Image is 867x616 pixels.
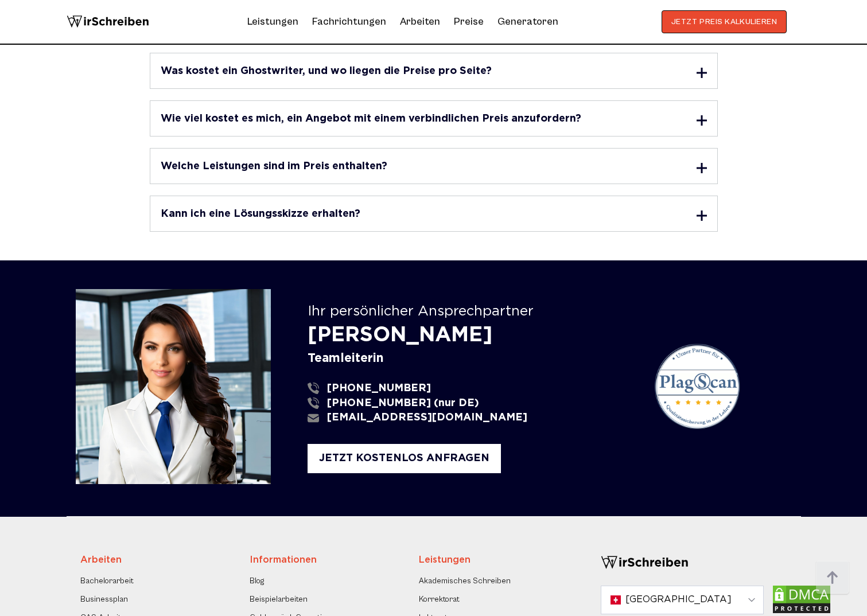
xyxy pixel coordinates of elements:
a: Fachrichtungen [312,13,386,31]
a: Arbeiten [400,13,440,31]
span: [GEOGRAPHIC_DATA] [625,593,732,607]
a: Leistungen [247,13,298,31]
a: Beispielarbeiten [250,592,308,606]
a: Generatoren [497,13,558,31]
div: [PERSON_NAME] [308,324,643,348]
img: Mathilda Sussman [76,289,271,484]
img: dmca [773,586,830,613]
h3: Was kostet ein Ghostwriter, und wo liegen die Preise pro Seite? [161,66,492,76]
a: Korrektorat [419,592,460,606]
img: plagScan [654,344,740,430]
div: Teamleiterin [308,352,643,365]
span: [PHONE_NUMBER] [327,383,431,395]
img: phone [308,383,319,394]
img: phone [308,397,319,409]
img: logo-footer [601,553,689,572]
a: Akademisches Schreiben [419,574,511,588]
span: [EMAIL_ADDRESS][DOMAIN_NAME] [327,412,527,424]
h3: Kann ich eine Lösungsskizze erhalten? [161,209,360,219]
span: [PHONE_NUMBER] (nur DE) [327,397,479,410]
a: Bachelorarbeit [80,574,134,588]
a: [PHONE_NUMBER] [308,383,631,395]
div: JETZT KOSTENLOS ANFRAGEN [308,444,501,473]
a: [EMAIL_ADDRESS][DOMAIN_NAME] [308,412,631,424]
a: [PHONE_NUMBER] (nur DE) [308,397,631,410]
div: Arbeiten [80,553,239,567]
img: email [308,412,319,424]
a: Businessplan [80,592,128,606]
a: Preise [454,15,484,28]
button: JETZT PREIS KALKULIEREN [662,10,787,33]
a: Blog [250,574,264,588]
img: logo wirschreiben [67,10,149,33]
div: Ihr persönlicher Ansprechpartner [308,304,643,320]
h3: Welche Leistungen sind im Preis enthalten? [161,161,387,171]
img: button top [815,561,850,595]
h3: Wie viel kostet es mich, ein Angebot mit einem verbindlichen Preis anzufordern? [161,114,581,124]
div: Leistungen [419,553,578,567]
div: Informationen [250,553,409,567]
